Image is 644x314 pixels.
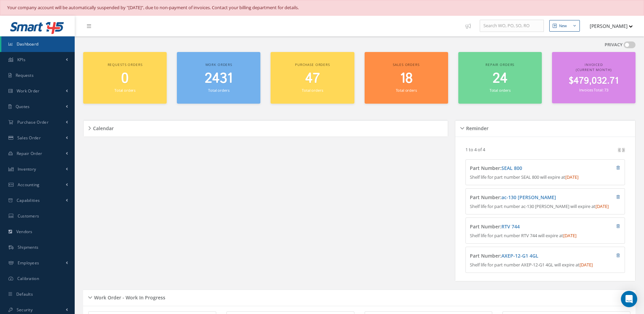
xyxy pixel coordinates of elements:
a: ac-130 [PERSON_NAME] [501,194,556,200]
span: Purchase Order [17,119,49,125]
a: Dashboard [1,36,75,52]
h4: Part Number [470,224,580,230]
small: Invoices Total: 73 [579,87,608,92]
span: KPIs [17,57,25,63]
a: SEAL 800 [501,165,522,171]
span: Customers [18,213,39,219]
span: Purchase orders [295,62,330,67]
span: Capabilities [17,197,40,203]
span: Sales orders [393,62,419,67]
h5: Work Order - Work In Progress [92,293,165,301]
span: Sales Order [17,135,41,141]
span: 24 [493,69,508,88]
p: Shelf life for part number AXEP-12-G1 4GL will expire at [470,262,620,268]
span: Work Order [17,88,40,94]
h5: Reminder [464,123,489,132]
span: Vendors [16,229,33,234]
h4: Part Number [470,253,580,259]
span: Quotes [16,104,30,109]
h4: Part Number [470,195,580,200]
h4: Part Number [470,165,580,171]
span: [DATE] [579,262,593,268]
p: Shelf life for part number SEAL 800 will expire at [470,174,620,181]
span: Security [17,307,33,313]
span: Invoiced [585,62,603,67]
span: Dashboard [17,41,39,47]
button: [PERSON_NAME] [583,19,633,33]
a: Purchase orders 47 Total orders [271,52,354,104]
span: Work orders [205,62,232,67]
span: Requests [16,72,34,78]
span: Repair orders [485,62,514,67]
small: Total orders [302,88,323,93]
p: Shelf life for part number ac-130 [PERSON_NAME] will expire at [470,203,620,210]
p: Shelf life for part number RTV 744 will expire at [470,232,620,239]
span: [DATE] [565,174,578,180]
div: Your company account will be automatically suspended by "[DATE]", due to non-payment of invoices.... [7,4,637,11]
small: Total orders [396,88,417,93]
span: : [500,223,520,230]
span: 2431 [205,69,233,88]
small: Total orders [208,88,229,93]
span: : [500,194,556,200]
span: [DATE] [595,203,609,209]
a: RTV 744 [501,223,520,230]
span: Requests orders [108,62,143,67]
a: Show Tips [462,16,480,36]
span: $479,032.71 [569,74,619,88]
input: Search WO, PO, SO, RO [480,20,544,32]
span: (Current Month) [576,67,611,72]
div: New [559,23,567,29]
a: Requests orders 0 Total orders [83,52,167,104]
span: Defaults [16,291,33,297]
a: AXEP-12-G1 4GL [501,252,538,259]
span: Accounting [18,182,40,188]
button: New [549,20,580,32]
div: Open Intercom Messenger [621,291,637,307]
span: Calibration [17,276,39,281]
span: : [500,165,522,171]
p: 1 to 4 of 4 [465,146,485,153]
span: Shipments [18,244,39,250]
span: Inventory [18,166,36,172]
small: Total orders [490,88,511,93]
span: Employees [18,260,39,266]
span: 47 [305,69,320,88]
span: Repair Order [17,151,42,156]
a: Repair orders 24 Total orders [458,52,542,104]
a: Invoiced (Current Month) $479,032.71 Invoices Total: 73 [552,52,636,104]
span: : [500,252,538,259]
h5: Calendar [91,123,114,132]
small: Total orders [114,88,135,93]
a: Work orders 2431 Total orders [177,52,260,104]
span: [DATE] [563,232,576,239]
a: Sales orders 18 Total orders [365,52,448,104]
span: 18 [400,69,413,88]
label: PRIVACY [605,41,623,48]
span: 0 [121,69,129,88]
